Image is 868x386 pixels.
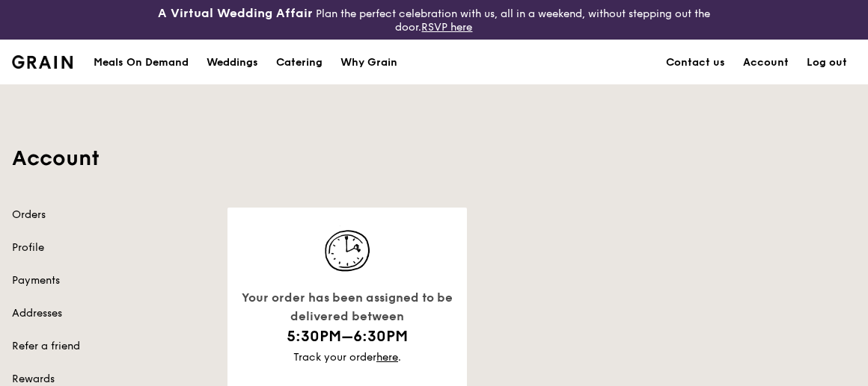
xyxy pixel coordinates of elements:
a: Profile [12,240,210,255]
a: Orders [12,208,210,222]
a: Why Grain [331,40,406,85]
a: Addresses [12,306,210,321]
a: Payments [12,273,210,288]
a: GrainGrain [12,39,73,84]
h1: 5:30PM–6:30PM [233,326,461,347]
a: Account [734,40,798,85]
a: RSVP here [421,21,472,34]
h3: A Virtual Wedding Affair [158,6,313,21]
div: Plan the perfect celebration with us, all in a weekend, without stepping out the door. [144,6,723,34]
a: here [376,351,398,364]
img: Grain [12,55,73,69]
a: Contact us [657,40,734,85]
a: Refer a friend [12,339,210,354]
div: Track your order . [233,350,461,365]
a: Log out [798,40,856,85]
div: Why Grain [340,40,397,85]
div: Catering [276,40,323,85]
div: Meals On Demand [94,40,189,85]
img: icon-track-normal@2x.d40d1303.png [310,225,385,276]
div: Your order has been assigned to be delivered between [233,288,461,326]
h1: Account [12,145,856,172]
a: Catering [267,40,331,85]
a: Weddings [198,40,267,85]
div: Weddings [207,40,258,85]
